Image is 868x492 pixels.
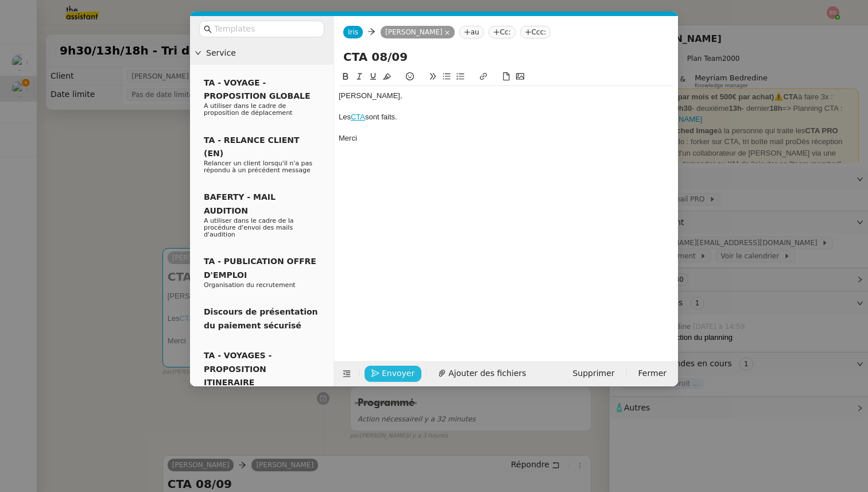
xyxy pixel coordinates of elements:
[565,366,621,382] button: Supprimer
[448,367,526,380] span: Ajouter des fichiers
[459,26,484,38] nz-tag: au
[572,367,614,380] span: Supprimer
[204,160,312,174] span: Relancer un client lorsqu'il n'a pas répondu à un précédent message
[204,351,272,387] span: TA - VOYAGES - PROPOSITION ITINERAIRE
[381,26,455,38] nz-tag: [PERSON_NAME]
[204,281,296,289] span: Organisation du recrutement
[382,367,414,380] span: Envoyer
[339,112,673,122] div: Les sont faits.
[204,257,316,279] span: TA - PUBLICATION OFFRE D'EMPLOI
[343,48,669,65] input: Subject
[431,366,533,382] button: Ajouter des fichiers
[631,366,673,382] button: Fermer
[204,192,276,215] span: BAFERTY - MAIL AUDITION
[489,26,516,38] nz-tag: Cc:
[204,102,292,117] span: A utiliser dans le cadre de proposition de déplacement
[204,78,310,100] span: TA - VOYAGE - PROPOSITION GLOBALE
[339,133,673,144] div: Merci
[190,42,334,64] div: Service
[206,47,329,60] span: Service
[365,366,421,382] button: Envoyer
[351,113,365,121] a: CTA
[204,217,294,238] span: A utiliser dans le cadre de la procédure d'envoi des mails d'audition
[204,307,318,330] span: Discours de présentation du paiement sécurisé
[520,26,551,38] nz-tag: Ccc:
[214,22,317,36] input: Templates
[204,135,300,158] span: TA - RELANCE CLIENT (EN)
[339,91,673,101] div: [PERSON_NAME],
[348,28,358,36] span: Iris
[638,367,666,380] span: Fermer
